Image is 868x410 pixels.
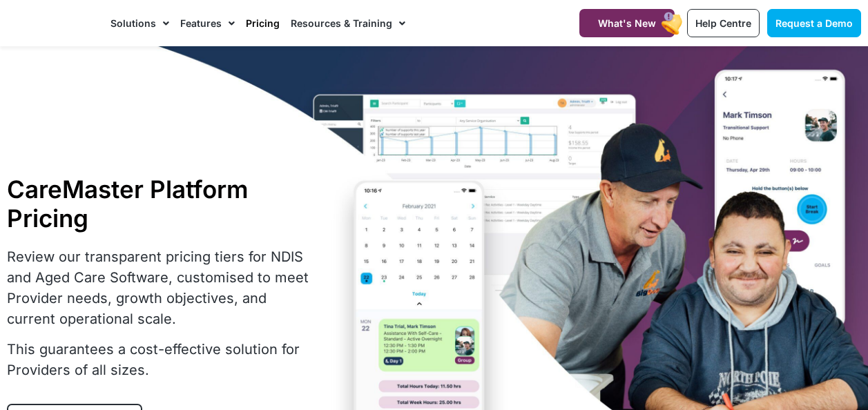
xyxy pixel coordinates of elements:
[7,339,310,380] p: This guarantees a cost-effective solution for Providers of all sizes.
[767,9,861,37] a: Request a Demo
[695,17,751,29] span: Help Centre
[7,175,310,233] h1: CareMaster Platform Pricing
[687,9,760,37] a: Help Centre
[7,13,97,33] img: CareMaster Logo
[775,17,853,29] span: Request a Demo
[579,9,675,37] a: What's New
[7,246,310,329] p: Review our transparent pricing tiers for NDIS and Aged Care Software, customised to meet Provider...
[598,17,656,29] span: What's New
